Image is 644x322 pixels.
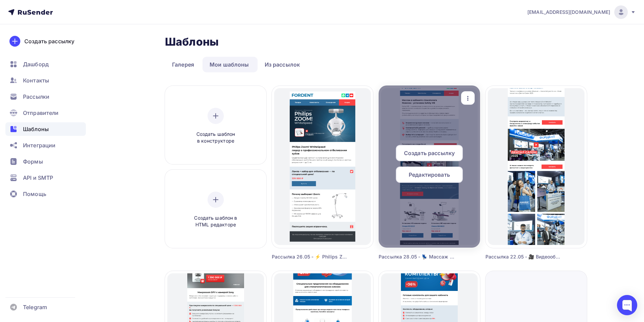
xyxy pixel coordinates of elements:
[5,106,86,120] a: Отправители
[23,93,49,101] span: Рассылки
[409,171,450,179] span: Редактировать
[485,253,562,260] div: Рассылка 22.05 - 🎥 Видеообзор с выставки [PERSON_NAME] 2025 Как это было: стенд FORDENT
[272,253,348,260] div: Рассылка 26.05 - ⚡️ Philips Zoom! [PERSON_NAME] — лидер в профессиональном отбеливании зубов
[23,174,53,182] span: API и SMTP
[258,57,307,72] a: Из рассылок
[165,57,201,72] a: Галерея
[5,155,86,168] a: Формы
[5,122,86,136] a: Шаблоны
[23,157,43,166] span: Формы
[23,109,59,117] span: Отправители
[404,149,455,157] span: Создать рассылку
[379,253,455,260] div: Рассылка 28.05 - 💺 Массаж в кабинете стоматолога Новинка - установка Safety M8
[23,303,47,311] span: Telegram
[23,125,49,133] span: Шаблоны
[5,90,86,103] a: Рассылки
[23,190,46,198] span: Помощь
[23,76,49,84] span: Контакты
[202,57,256,72] a: Мои шаблоны
[5,57,86,71] a: Дашборд
[184,131,248,145] span: Создать шаблон в конструкторе
[23,141,55,149] span: Интеграции
[527,9,610,16] span: [EMAIL_ADDRESS][DOMAIN_NAME]
[165,35,219,49] h2: Шаблоны
[23,60,49,68] span: Дашборд
[184,215,248,228] span: Создать шаблон в HTML редакторе
[24,37,74,45] div: Создать рассылку
[5,74,86,87] a: Контакты
[527,5,636,19] a: [EMAIL_ADDRESS][DOMAIN_NAME]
